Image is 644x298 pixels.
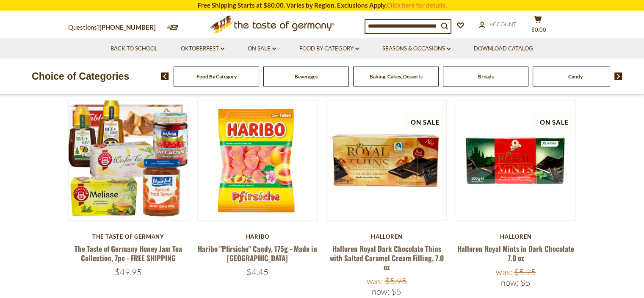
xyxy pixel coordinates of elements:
button: $0.00 [525,15,551,36]
a: Breads [478,73,494,80]
span: $49.95 [115,267,142,277]
div: Haribo [197,233,318,240]
a: Click here for details. [387,1,447,9]
a: Food By Category [196,73,237,80]
span: $5 [391,286,401,297]
a: Baking, Cakes, Desserts [370,73,423,80]
a: Back to School [111,44,158,53]
a: Halloren Royal Mints in Dark Chocolate 7.0 oz [457,243,574,263]
label: Now: [501,277,519,288]
span: $5.95 [385,276,407,286]
label: Now: [372,286,390,297]
label: Was: [496,267,512,277]
span: $5 [520,277,531,288]
div: The Taste of Germany [68,233,189,240]
a: Halloren Royal Dark Chocolate Thins with Salted Caramel Cream Filling, 7.0 oz [330,243,444,272]
a: Candy [568,73,583,80]
a: Haribo "Pfirsiche" Candy, 175g - Made in [GEOGRAPHIC_DATA] [198,243,317,263]
a: The Taste of Germany Honey Jam Tea Collection, 7pc - FREE SHIPPING [75,243,182,263]
img: previous arrow [161,72,169,80]
div: Halloren [456,233,576,240]
p: Questions? [68,22,162,33]
img: Halloren Royal Dark Chocolate Thins with Salted Caramel Cream Filling, 7.0 oz [327,100,447,220]
label: Was: [367,276,383,286]
span: $5.95 [514,267,536,277]
a: Account [479,20,517,29]
a: Food By Category [299,44,359,53]
a: Download Catalog [474,44,533,53]
a: Seasons & Occasions [382,44,451,53]
span: Account [489,21,517,28]
img: The Taste of Germany Honey Jam Tea Collection, 7pc - FREE SHIPPING [69,100,188,220]
a: [PHONE_NUMBER] [100,23,156,31]
img: Halloren Royal Mints in Dark Chocolate 7.0 oz [456,100,576,220]
img: Haribo "Pfirsiche" Candy, 175g - Made in Germany [198,100,318,220]
span: $0.00 [531,26,546,33]
a: On Sale [248,44,276,53]
img: next arrow [614,72,622,80]
div: Halloren [326,233,447,240]
a: Beverages [295,73,318,80]
a: Oktoberfest [181,44,224,53]
span: $4.45 [246,267,268,277]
